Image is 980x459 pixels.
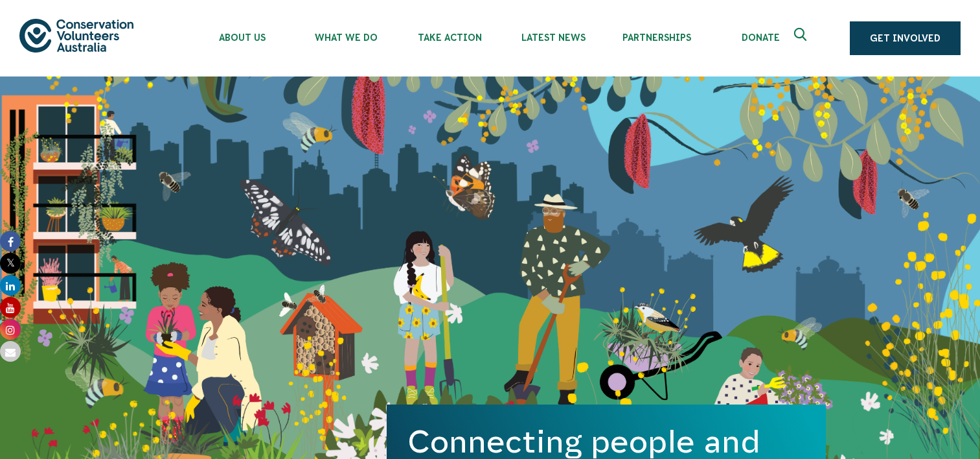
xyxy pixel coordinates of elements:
span: Expand search box [794,28,810,49]
a: Get Involved [850,21,961,55]
span: Latest News [501,32,605,43]
span: Take Action [398,32,501,43]
span: About Us [190,32,294,43]
span: What We Do [294,32,398,43]
span: Donate [709,32,812,43]
button: Expand search box Close search box [786,23,817,54]
span: Partnerships [605,32,709,43]
img: logo.svg [19,19,133,52]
